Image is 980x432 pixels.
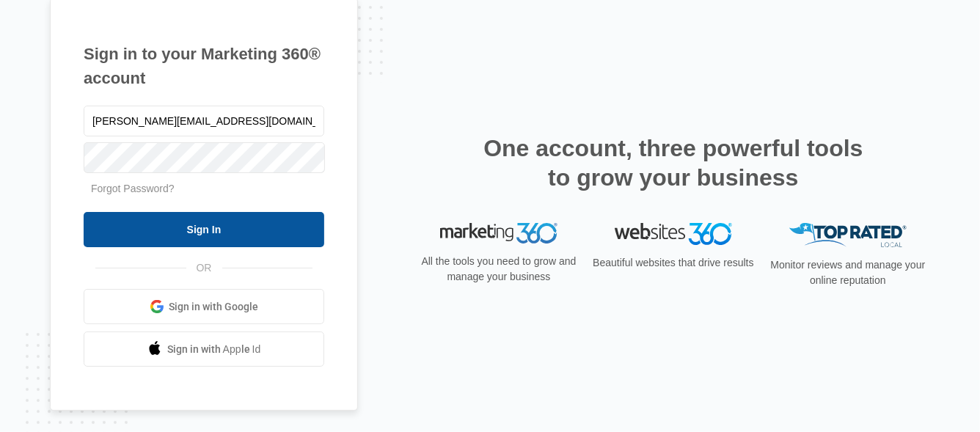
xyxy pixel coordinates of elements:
[440,223,557,244] img: Marketing 360
[186,260,222,276] span: OR
[766,257,930,288] p: Monitor reviews and manage your online reputation
[417,254,581,285] p: All the tools you need to grow and manage your business
[84,106,324,136] input: Email
[479,133,868,192] h2: One account, three powerful tools to grow your business
[167,342,261,357] span: Sign in with Apple Id
[84,332,324,367] a: Sign in with Apple Id
[591,255,756,271] p: Beautiful websites that drive results
[169,299,259,315] span: Sign in with Google
[84,289,324,324] a: Sign in with Google
[615,223,732,244] img: Websites 360
[789,223,907,247] img: Top Rated Local
[84,212,324,247] input: Sign In
[84,42,324,90] h1: Sign in to your Marketing 360® account
[91,183,175,194] a: Forgot Password?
